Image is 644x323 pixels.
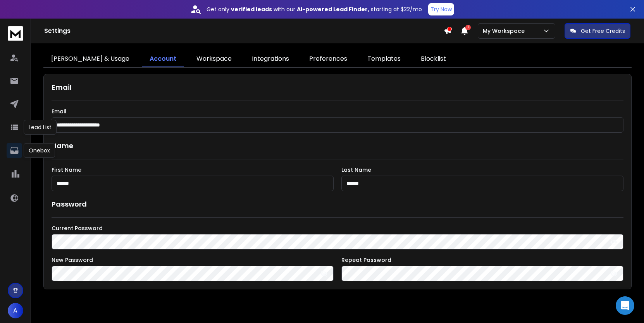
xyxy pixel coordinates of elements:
[24,120,57,135] div: Lead List
[360,51,408,67] a: Templates
[52,109,623,114] label: Email
[565,23,630,39] button: Get Free Credits
[8,26,23,41] img: logo
[483,27,528,35] p: My Workspace
[189,51,239,67] a: Workspace
[465,25,471,30] span: 1
[616,296,634,315] div: Open Intercom Messenger
[52,167,334,173] label: First Name
[413,51,454,67] a: Blocklist
[52,140,623,151] h1: Name
[244,51,297,67] a: Integrations
[430,5,452,13] p: Try Now
[52,257,334,263] label: New Password
[44,26,444,36] h1: Settings
[8,303,23,318] button: A
[43,51,137,67] a: [PERSON_NAME] & Usage
[297,5,369,13] strong: AI-powered Lead Finder,
[207,5,422,13] p: Get only with our starting at $22/mo
[24,143,55,158] div: Onebox
[52,226,623,231] label: Current Password
[341,167,623,173] label: Last Name
[341,257,623,263] label: Repeat Password
[142,51,184,67] a: Account
[428,3,454,15] button: Try Now
[301,51,355,67] a: Preferences
[52,82,623,93] h1: Email
[231,5,272,13] strong: verified leads
[581,27,625,35] p: Get Free Credits
[52,199,87,210] h1: Password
